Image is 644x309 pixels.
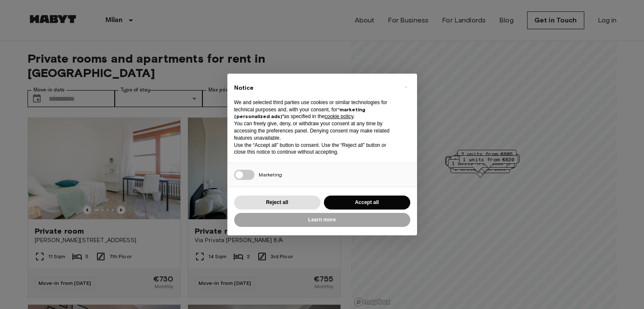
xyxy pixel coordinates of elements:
[234,142,397,156] p: Use the “Accept all” button to consent. Use the “Reject all” button or close this notice to conti...
[404,82,407,92] span: ×
[234,213,410,227] button: Learn more
[399,80,413,94] button: Close this notice
[234,120,397,141] p: You can freely give, deny, or withdraw your consent at any time by accessing the preferences pane...
[234,106,365,120] strong: “marketing (personalized ads)”
[325,113,354,119] a: cookie policy
[259,171,282,178] span: Marketing
[234,99,397,120] p: We and selected third parties use cookies or similar technologies for technical purposes and, wit...
[234,84,397,92] h2: Notice
[324,196,410,210] button: Accept all
[234,196,321,210] button: Reject all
